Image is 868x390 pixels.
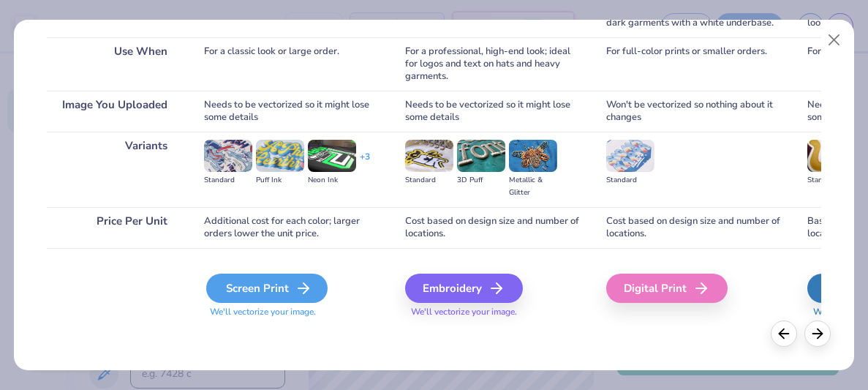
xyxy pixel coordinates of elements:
[820,26,848,54] button: Close
[204,174,252,187] div: Standard
[405,306,584,318] span: We'll vectorize your image.
[204,140,252,172] img: Standard
[405,207,584,248] div: Cost based on design size and number of locations.
[405,174,453,187] div: Standard
[405,37,584,91] div: For a professional, high-end look; ideal for logos and text on hats and heavy garments.
[457,140,505,172] img: 3D Puff
[606,274,728,303] div: Digital Print
[47,132,182,207] div: Variants
[807,174,856,187] div: Standard
[405,140,453,172] img: Standard
[204,37,383,91] div: For a classic look or large order.
[509,140,557,172] img: Metallic & Glitter
[308,140,356,172] img: Neon Ink
[509,174,557,199] div: Metallic & Glitter
[606,91,785,132] div: Won't be vectorized so nothing about it changes
[405,274,523,303] div: Embroidery
[206,274,328,303] div: Screen Print
[204,306,383,318] span: We'll vectorize your image.
[360,151,370,176] div: + 3
[47,37,182,91] div: Use When
[606,207,785,248] div: Cost based on design size and number of locations.
[47,207,182,248] div: Price Per Unit
[308,174,356,187] div: Neon Ink
[405,91,584,132] div: Needs to be vectorized so it might lose some details
[807,140,856,172] img: Standard
[47,91,182,132] div: Image You Uploaded
[204,207,383,248] div: Additional cost for each color; larger orders lower the unit price.
[606,140,654,172] img: Standard
[606,174,654,187] div: Standard
[606,37,785,91] div: For full-color prints or smaller orders.
[256,140,304,172] img: Puff Ink
[256,174,304,187] div: Puff Ink
[457,174,505,187] div: 3D Puff
[204,91,383,132] div: Needs to be vectorized so it might lose some details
